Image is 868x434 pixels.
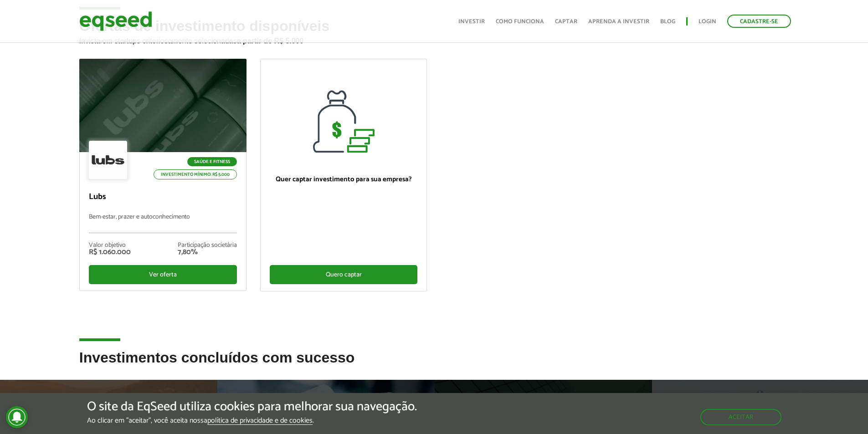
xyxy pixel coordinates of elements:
[89,265,237,284] div: Ver oferta
[700,409,781,425] button: Aceitar
[79,59,247,291] a: Saúde e Fitness Investimento mínimo: R$ 5.000 Lubs Bem-estar, prazer e autoconhecimento Valor obj...
[270,175,418,184] p: Quer captar investimento para sua empresa?
[89,192,237,202] p: Lubs
[727,15,791,28] a: Cadastre-se
[178,249,237,256] div: 7,80%
[89,249,131,256] div: R$ 1.060.000
[699,19,716,25] a: Login
[87,400,417,414] h5: O site da EqSeed utiliza cookies para melhorar sua navegação.
[260,59,427,291] a: Quer captar investimento para sua empresa? Quero captar
[87,416,417,425] p: Ao clicar em "aceitar", você aceita nossa .
[458,19,485,25] a: Investir
[79,9,152,33] img: EqSeed
[89,214,237,233] p: Bem-estar, prazer e autoconhecimento
[178,242,237,249] div: Participação societária
[154,169,237,179] p: Investimento mínimo: R$ 5.000
[207,417,313,425] a: política de privacidade e de cookies
[555,19,577,25] a: Captar
[79,350,789,379] h2: Investimentos concluídos com sucesso
[187,157,237,166] p: Saúde e Fitness
[496,19,544,25] a: Como funciona
[660,19,675,25] a: Blog
[588,19,649,25] a: Aprenda a investir
[89,242,131,249] div: Valor objetivo
[270,265,418,284] div: Quero captar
